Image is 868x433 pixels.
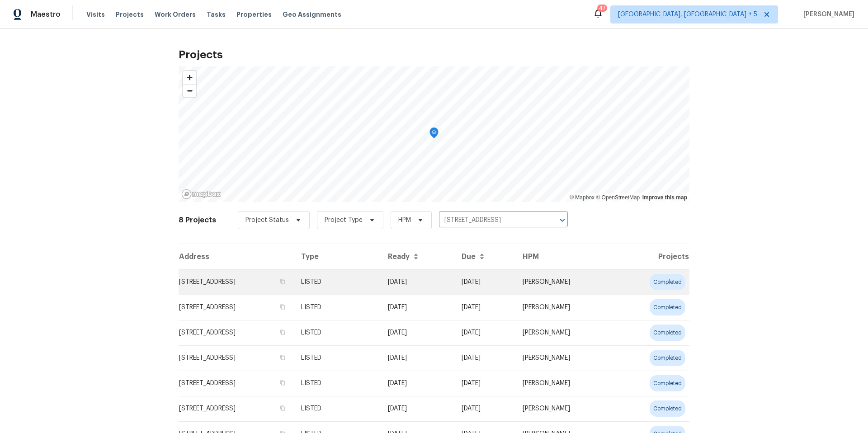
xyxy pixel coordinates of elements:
[381,345,454,371] td: [DATE]
[381,295,454,320] td: [DATE]
[294,396,381,421] td: LISTED
[381,244,454,269] th: Ready
[650,375,685,391] div: completed
[294,295,381,320] td: LISTED
[155,10,196,19] span: Work Orders
[278,404,287,412] button: Copy Address
[283,10,341,19] span: Geo Assignments
[278,303,287,311] button: Copy Address
[179,345,294,371] td: [STREET_ADDRESS]
[183,71,196,84] button: Zoom in
[179,269,294,295] td: [STREET_ADDRESS]
[650,325,685,341] div: completed
[245,216,289,225] span: Project Status
[515,269,614,295] td: [PERSON_NAME]
[454,244,516,269] th: Due
[179,371,294,396] td: [STREET_ADDRESS]
[278,328,287,336] button: Copy Address
[650,400,685,417] div: completed
[454,269,516,295] td: [DATE]
[650,299,685,315] div: completed
[454,345,516,371] td: [DATE]
[398,216,411,225] span: HPM
[596,194,640,201] a: OpenStreetMap
[515,371,614,396] td: [PERSON_NAME]
[179,295,294,320] td: [STREET_ADDRESS]
[515,345,614,371] td: [PERSON_NAME]
[181,189,221,199] a: Mapbox homepage
[179,216,216,225] h2: 8 Projects
[454,371,516,396] td: [DATE]
[86,10,105,19] span: Visits
[454,396,516,421] td: [DATE]
[454,295,516,320] td: [DATE]
[429,127,439,141] div: Map marker
[515,396,614,421] td: [PERSON_NAME]
[618,10,757,19] span: [GEOGRAPHIC_DATA], [GEOGRAPHIC_DATA] + 5
[439,213,542,227] input: Search projects
[294,320,381,345] td: LISTED
[614,244,689,269] th: Projects
[642,194,687,201] a: Improve this map
[294,244,381,269] th: Type
[207,11,226,18] span: Tasks
[179,50,689,59] h2: Projects
[570,194,594,201] a: Mapbox
[381,320,454,345] td: [DATE]
[650,274,685,290] div: completed
[800,10,854,19] span: [PERSON_NAME]
[179,320,294,345] td: [STREET_ADDRESS]
[381,269,454,295] td: [DATE]
[116,10,144,19] span: Projects
[179,244,294,269] th: Address
[325,216,363,225] span: Project Type
[381,371,454,396] td: [DATE]
[515,320,614,345] td: [PERSON_NAME]
[515,295,614,320] td: [PERSON_NAME]
[278,353,287,362] button: Copy Address
[294,371,381,396] td: LISTED
[179,396,294,421] td: [STREET_ADDRESS]
[454,320,516,345] td: [DATE]
[381,396,454,421] td: [DATE]
[278,379,287,387] button: Copy Address
[278,278,287,286] button: Copy Address
[556,214,569,226] button: Open
[183,84,196,97] button: Zoom out
[599,4,605,13] div: 47
[294,345,381,371] td: LISTED
[31,10,61,19] span: Maestro
[179,66,689,202] canvas: Map
[650,350,685,366] div: completed
[294,269,381,295] td: LISTED
[515,244,614,269] th: HPM
[236,10,272,19] span: Properties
